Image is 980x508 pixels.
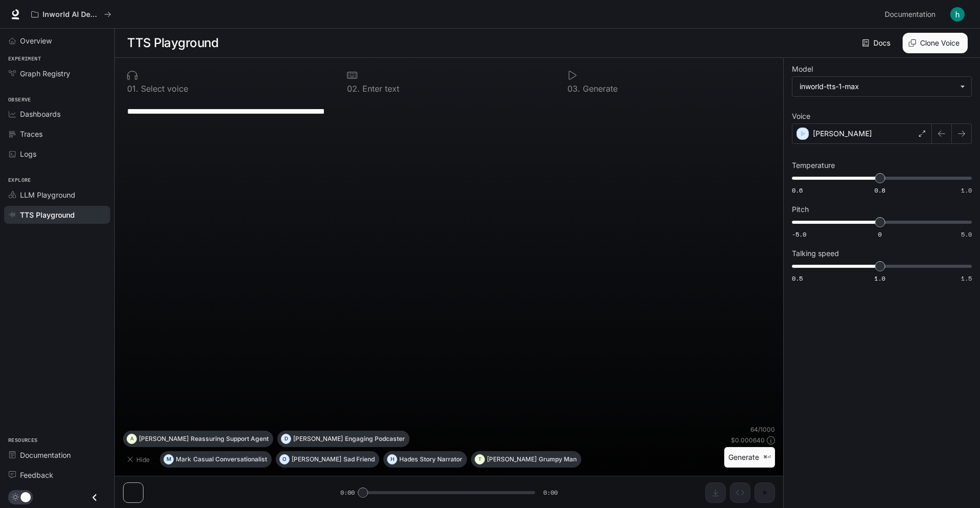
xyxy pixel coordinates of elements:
p: [PERSON_NAME] [292,456,341,462]
p: Temperature [792,162,835,169]
a: Overview [4,32,110,50]
a: Traces [4,125,110,143]
span: 1.5 [961,274,972,283]
span: Overview [20,35,52,46]
button: A[PERSON_NAME]Reassuring Support Agent [123,431,273,447]
p: [PERSON_NAME] [139,436,189,442]
div: inworld-tts-1-max [800,81,955,92]
div: A [127,431,136,447]
p: Story Narrator [420,456,462,462]
span: Dashboards [20,109,60,119]
span: Documentation [20,450,71,460]
a: Dashboards [4,105,110,123]
p: Voice [792,113,810,120]
p: Reassuring Support Agent [191,436,269,442]
span: LLM Playground [20,189,75,200]
div: M [164,451,173,468]
span: 0 [878,230,882,239]
a: Documentation [881,4,943,25]
p: Grumpy Man [539,456,577,462]
div: T [475,451,484,468]
p: Talking speed [792,250,839,257]
a: Feedback [4,466,110,484]
span: 1.0 [961,186,972,195]
button: Clone Voice [903,33,968,53]
p: 0 2 . [347,84,360,93]
a: Docs [860,33,894,53]
span: 0.5 [792,274,803,283]
button: All workspaces [27,4,116,25]
div: D [281,431,291,447]
a: Logs [4,145,110,163]
button: O[PERSON_NAME]Sad Friend [276,451,379,468]
span: TTS Playground [20,209,75,220]
p: Model [792,66,813,73]
button: MMarkCasual Conversationalist [160,451,272,468]
p: [PERSON_NAME] [487,456,537,462]
p: Mark [176,456,191,462]
p: 0 3 . [567,84,580,93]
button: Generate⌘⏎ [724,447,775,468]
p: 64 / 1000 [750,425,775,434]
span: 0.8 [874,186,885,195]
p: Inworld AI Demos [43,10,100,19]
p: Pitch [792,206,809,213]
span: Graph Registry [20,68,70,79]
p: Sad Friend [343,456,375,462]
p: 0 1 . [127,84,138,93]
a: Graph Registry [4,65,110,82]
div: O [280,451,289,468]
div: H [387,451,397,468]
span: -5.0 [792,230,806,239]
span: Traces [20,129,43,139]
span: 1.0 [874,274,885,283]
button: Hide [123,451,156,468]
p: Enter text [360,84,399,93]
span: Dark mode toggle [21,491,31,502]
span: Feedback [20,470,53,480]
p: Select voice [138,84,188,93]
a: TTS Playground [4,206,110,224]
button: HHadesStory Narrator [383,451,467,468]
button: T[PERSON_NAME]Grumpy Man [471,451,581,468]
p: Hades [399,456,418,462]
div: inworld-tts-1-max [792,77,971,96]
p: [PERSON_NAME] [293,436,343,442]
span: 5.0 [961,230,972,239]
button: Close drawer [83,487,106,508]
button: User avatar [947,4,968,25]
img: User avatar [950,7,965,22]
p: [PERSON_NAME] [813,129,872,139]
span: Logs [20,149,36,159]
p: Engaging Podcaster [345,436,405,442]
h1: TTS Playground [127,33,218,53]
p: ⌘⏎ [763,454,771,460]
a: LLM Playground [4,186,110,204]
a: Documentation [4,446,110,464]
p: Casual Conversationalist [193,456,267,462]
span: 0.6 [792,186,803,195]
span: Documentation [885,8,935,21]
button: D[PERSON_NAME]Engaging Podcaster [277,431,410,447]
p: $ 0.000640 [731,436,765,444]
p: Generate [580,84,618,93]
